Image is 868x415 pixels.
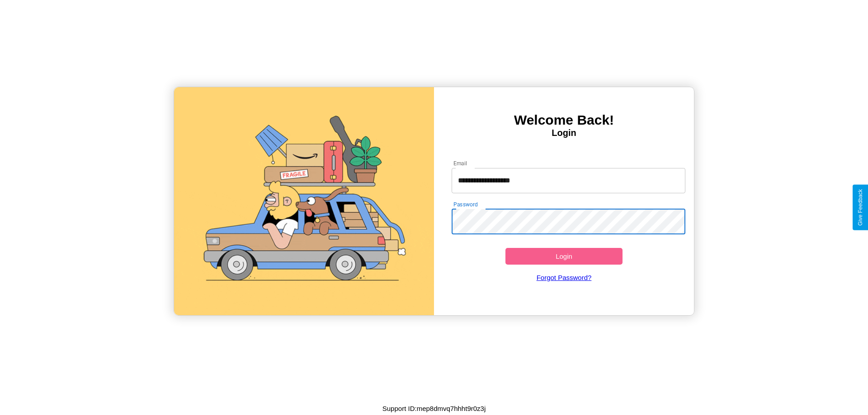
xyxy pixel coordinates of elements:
div: Give Feedback [857,189,863,226]
button: Login [505,248,623,265]
a: Forgot Password? [447,265,681,290]
h3: Welcome Back! [434,112,694,128]
p: Support ID: mep8dmvq7hhht9r0z3j [382,402,486,415]
label: Email [453,159,467,167]
img: gif [174,87,434,315]
label: Password [453,201,477,208]
h4: Login [434,128,694,138]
